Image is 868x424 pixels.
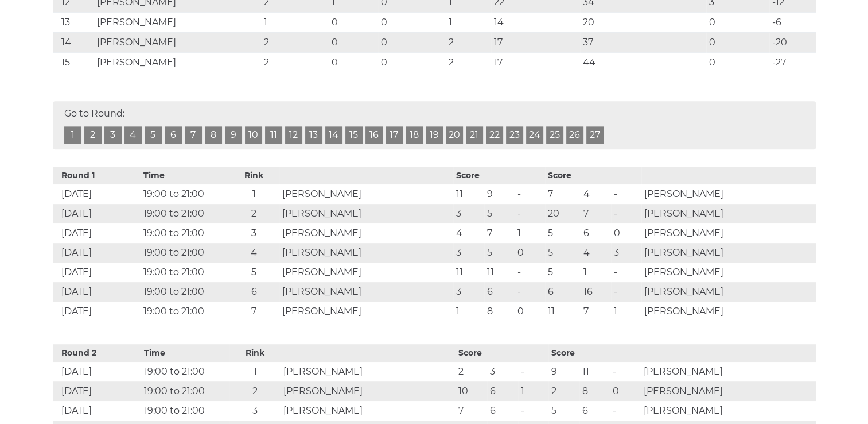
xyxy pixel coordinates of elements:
[515,302,545,321] td: 0
[579,381,610,401] td: 8
[53,401,141,421] td: [DATE]
[165,126,182,144] a: 6
[515,263,545,282] td: -
[641,184,815,204] td: [PERSON_NAME]
[456,362,488,381] td: 2
[94,32,261,52] td: [PERSON_NAME]
[484,282,515,302] td: 6
[325,126,342,144] a: 14
[641,401,816,421] td: [PERSON_NAME]
[506,126,523,144] a: 23
[141,243,229,263] td: 19:00 to 21:00
[229,344,281,362] th: Rink
[453,302,484,321] td: 1
[545,243,580,263] td: 5
[641,223,815,243] td: [PERSON_NAME]
[141,302,229,321] td: 19:00 to 21:00
[141,204,229,223] td: 19:00 to 21:00
[491,12,580,32] td: 14
[611,223,641,243] td: 0
[611,243,641,263] td: 3
[141,401,229,421] td: 19:00 to 21:00
[453,167,545,184] th: Score
[279,263,453,282] td: [PERSON_NAME]
[279,204,453,223] td: [PERSON_NAME]
[229,263,279,282] td: 5
[378,52,446,72] td: 0
[610,362,641,381] td: -
[53,204,141,223] td: [DATE]
[466,126,483,144] a: 21
[453,243,484,263] td: 3
[579,401,610,421] td: 6
[453,184,484,204] td: 11
[769,52,816,72] td: -27
[641,282,815,302] td: [PERSON_NAME]
[580,52,706,72] td: 44
[229,381,281,401] td: 2
[545,167,641,184] th: Score
[611,184,641,204] td: -
[145,126,162,144] a: 5
[611,302,641,321] td: 1
[641,362,816,381] td: [PERSON_NAME]
[518,381,549,401] td: 1
[94,12,261,32] td: [PERSON_NAME]
[305,126,322,144] a: 13
[579,362,610,381] td: 11
[548,362,579,381] td: 9
[53,263,141,282] td: [DATE]
[518,401,549,421] td: -
[229,184,279,204] td: 1
[141,184,229,204] td: 19:00 to 21:00
[611,204,641,223] td: -
[279,282,453,302] td: [PERSON_NAME]
[545,184,580,204] td: 7
[229,167,279,184] th: Rink
[548,381,579,401] td: 2
[279,184,453,204] td: [PERSON_NAME]
[548,344,641,362] th: Score
[229,204,279,223] td: 2
[53,184,141,204] td: [DATE]
[706,12,769,32] td: 0
[581,263,611,282] td: 1
[581,204,611,223] td: 7
[281,362,456,381] td: [PERSON_NAME]
[406,126,423,144] a: 18
[229,282,279,302] td: 6
[641,243,815,263] td: [PERSON_NAME]
[545,223,580,243] td: 5
[581,223,611,243] td: 6
[484,302,515,321] td: 8
[141,282,229,302] td: 19:00 to 21:00
[769,32,816,52] td: -20
[641,381,816,401] td: [PERSON_NAME]
[229,401,281,421] td: 3
[515,243,545,263] td: 0
[225,126,242,144] a: 9
[515,223,545,243] td: 1
[456,401,488,421] td: 7
[484,204,515,223] td: 5
[446,32,491,52] td: 2
[279,223,453,243] td: [PERSON_NAME]
[453,223,484,243] td: 4
[545,263,580,282] td: 5
[265,126,282,144] a: 11
[229,302,279,321] td: 7
[641,204,815,223] td: [PERSON_NAME]
[285,126,302,144] a: 12
[769,12,816,32] td: -6
[581,282,611,302] td: 16
[53,101,816,149] div: Go to Round:
[365,126,383,144] a: 16
[229,223,279,243] td: 3
[484,184,515,204] td: 9
[53,302,141,321] td: [DATE]
[515,282,545,302] td: -
[515,184,545,204] td: -
[345,126,363,144] a: 15
[53,32,95,52] td: 14
[581,243,611,263] td: 4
